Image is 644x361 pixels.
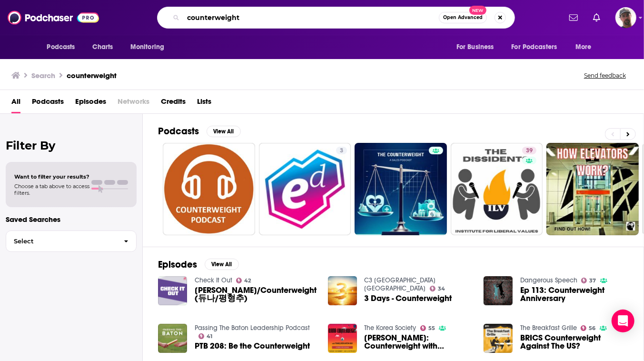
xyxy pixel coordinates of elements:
h2: Filter By [6,139,137,152]
div: Search podcasts, credits, & more... [157,7,515,29]
a: 56 [581,325,596,331]
a: BRICS Counterweight Against The US? [520,334,628,350]
a: Djuna: Counterweight with translator Anton Hur [365,334,473,350]
span: For Business [456,40,494,54]
a: 39 [522,147,536,154]
button: Send feedback [581,71,629,80]
span: Want to filter your results? [14,173,89,180]
a: EpisodesView All [158,259,239,271]
a: Charts [87,38,119,56]
span: [PERSON_NAME]: Counterweight with translator [PERSON_NAME] [365,334,473,350]
a: 39 [451,143,543,235]
a: 3 Days - Counterweight [365,294,452,302]
span: Networks [118,94,149,113]
button: open menu [40,38,88,56]
img: Djuna: Counterweight with translator Anton Hur [328,324,357,353]
span: 42 [244,279,251,283]
a: 42 [236,278,251,283]
a: 3 [336,147,347,154]
a: The Korea Society [365,324,416,332]
a: C3 Vancouver WA [365,276,436,292]
span: Monitoring [130,40,164,54]
img: Ep 113: Counterweight Anniversary [484,276,513,305]
a: Show notifications dropdown [565,10,582,26]
span: 3 [340,146,343,156]
a: Djuna/Counterweight (듀나/평형추) [195,286,317,302]
span: Charts [93,40,113,54]
a: Podcasts [32,94,64,113]
button: Show profile menu [615,7,636,28]
img: Djuna/Counterweight (듀나/평형추) [158,276,187,305]
a: 34 [430,286,446,291]
span: More [575,40,592,54]
button: open menu [505,38,571,56]
h2: Episodes [158,259,197,271]
h3: Search [31,71,55,80]
a: 37 [581,278,596,283]
img: BRICS Counterweight Against The US? [484,324,513,353]
a: Passing The Baton Leadership Podcast [195,324,310,332]
button: Open AdvancedNew [439,12,487,23]
a: PTB 208: Be the Counterweight [195,342,310,350]
span: Select [6,238,116,244]
button: open menu [450,38,506,56]
p: Saved Searches [6,215,137,224]
a: Show notifications dropdown [589,10,604,26]
img: User Profile [615,7,636,28]
img: 3 Days - Counterweight [328,276,357,305]
span: 37 [590,279,596,283]
span: 55 [428,326,435,331]
span: New [469,6,486,15]
span: 39 [526,146,533,156]
span: Podcasts [47,40,75,54]
a: Credits [161,94,186,113]
a: Lists [197,94,211,113]
span: For Podcasters [512,40,557,54]
input: Search podcasts, credits, & more... [183,10,439,25]
a: Ep 113: Counterweight Anniversary [520,286,628,302]
a: The Breakfast Grille [520,324,577,332]
a: Dangerous Speech [520,276,577,284]
a: 55 [420,325,436,331]
h2: Podcasts [158,125,199,137]
span: [PERSON_NAME]/Counterweight (듀나/평형추) [195,286,317,302]
h3: counterweight [67,71,117,80]
a: 3 [259,143,351,235]
img: PTB 208: Be the Counterweight [158,324,187,353]
span: Open Advanced [443,15,483,20]
button: View All [207,126,241,137]
a: Check It Out [195,276,232,284]
span: Choose a tab above to access filters. [14,183,89,196]
span: 34 [438,287,445,291]
a: 41 [198,333,213,339]
span: 56 [589,326,596,331]
a: All [11,94,20,113]
button: Select [6,231,137,252]
img: Podchaser - Follow, Share and Rate Podcasts [8,9,99,27]
span: Logged in as cjPurdy [615,7,636,28]
span: 41 [207,334,212,339]
button: open menu [569,38,604,56]
a: PodcastsView All [158,125,241,137]
a: Episodes [75,94,106,113]
button: open menu [124,38,177,56]
div: Open Intercom Messenger [612,310,634,332]
button: View All [205,259,239,270]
